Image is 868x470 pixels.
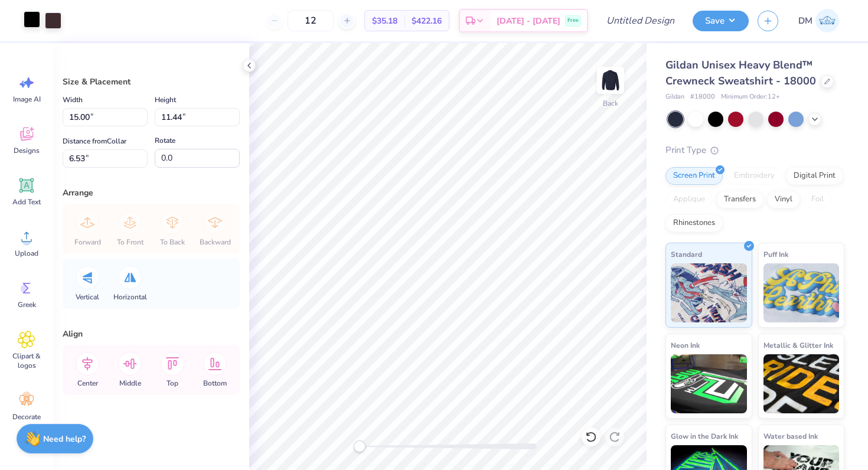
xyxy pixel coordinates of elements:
label: Height [155,93,176,107]
span: Designs [14,146,40,155]
span: Minimum Order: 12 + [721,92,780,102]
span: Center [77,378,98,388]
div: Print Type [665,143,844,157]
label: Width [63,93,83,107]
span: Greek [18,300,36,309]
div: Foil [804,191,831,208]
label: Rotate [155,133,175,148]
div: Align [63,328,240,340]
strong: Need help? [43,433,86,445]
span: Clipart & logos [7,351,46,370]
img: Neon Ink [671,354,747,413]
span: $422.16 [412,15,442,27]
span: Puff Ink [763,248,788,260]
div: Vinyl [767,191,800,208]
span: Water based Ink [763,430,818,442]
div: Transfers [716,191,763,208]
span: Bottom [203,378,227,388]
span: Gildan Unisex Heavy Blend™ Crewneck Sweatshirt - 18000 [665,58,816,88]
span: Glow in the Dark Ink [671,430,738,442]
span: Vertical [76,292,99,302]
span: Middle [119,378,141,388]
span: Top [167,378,178,388]
span: Gildan [665,92,684,102]
span: Decorate [12,412,41,422]
div: Applique [665,191,713,208]
a: DM [793,9,844,32]
span: Horizontal [113,292,147,302]
div: Accessibility label [354,440,366,452]
label: Distance from Collar [63,134,126,148]
input: – – [288,10,334,31]
span: Standard [671,248,702,260]
div: Embroidery [726,167,782,185]
span: # 18000 [690,92,715,102]
span: Image AI [13,94,41,104]
button: Save [693,11,749,31]
img: Puff Ink [763,263,840,322]
input: Untitled Design [597,9,684,32]
img: Metallic & Glitter Ink [763,354,840,413]
img: Standard [671,263,747,322]
span: $35.18 [372,15,397,27]
span: [DATE] - [DATE] [497,15,560,27]
span: Upload [15,249,38,258]
span: Free [567,17,579,25]
span: DM [798,14,812,28]
span: Metallic & Glitter Ink [763,339,833,351]
img: Diana Malta [815,9,839,32]
div: Size & Placement [63,76,240,88]
span: Add Text [12,197,41,207]
div: Arrange [63,187,240,199]
div: Back [603,98,618,109]
div: Screen Print [665,167,723,185]
span: Neon Ink [671,339,700,351]
div: Digital Print [786,167,843,185]
img: Back [599,68,622,92]
div: Rhinestones [665,214,723,232]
